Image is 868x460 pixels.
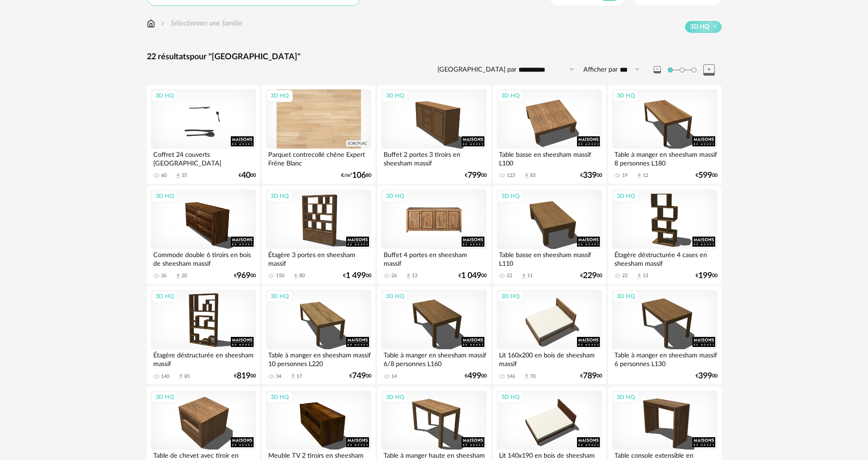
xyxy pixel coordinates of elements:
div: 3D HQ [382,90,408,102]
div: 17 [296,373,302,380]
span: Download icon [175,172,182,179]
div: 3D HQ [497,90,524,102]
div: 3D HQ [266,391,293,403]
div: 85 [184,373,190,380]
a: 3D HQ Buffet 2 portes 3 tiroirs en sheesham massif €79900 [377,85,490,184]
div: € 00 [465,373,487,379]
div: 3D HQ [382,391,408,403]
div: 19 [622,172,628,179]
div: Buffet 4 portes en sheesham massif [381,249,486,267]
div: 150 [276,273,284,279]
div: 3D HQ [613,90,639,102]
span: pour "[GEOGRAPHIC_DATA]" [190,53,301,61]
span: 399 [698,373,712,379]
a: 3D HQ Table à manger en sheesham massif 6/8 personnes L160 14 €49900 [377,286,490,384]
span: Download icon [405,273,412,279]
div: 3D HQ [497,190,524,202]
div: 3D HQ [613,391,639,403]
span: 3D HQ [690,23,709,31]
div: € 00 [343,273,371,279]
a: 3D HQ Étagère déstructurée en sheesham massif 140 Download icon 85 €81900 [147,286,260,384]
div: 80 [299,273,305,279]
div: 34 [276,373,281,380]
div: 60 [161,172,166,179]
div: 3D HQ [266,90,293,102]
span: Download icon [520,273,527,279]
img: svg+xml;base64,PHN2ZyB3aWR0aD0iMTYiIGhlaWdodD0iMTYiIHZpZXdCb3g9IjAgMCAxNiAxNiIgZmlsbD0ibm9uZSIgeG... [159,18,166,29]
div: € 00 [580,373,602,379]
label: Afficher par [583,66,618,74]
a: 3D HQ Parquet contrecollé chêne Expert Frêne Blanc [GEOGRAPHIC_DATA] €/m²10680 [262,85,375,184]
div: Commode double 6 tiroirs en bois de sheesham massif [151,249,256,267]
a: 3D HQ Table à manger en sheesham massif 8 personnes L180 19 Download icon 12 €59900 [608,85,721,184]
div: 11 [527,273,533,279]
div: 3D HQ [151,290,178,302]
a: 3D HQ Lit 160x200 en bois de sheesham massif 146 Download icon 70 €78900 [493,286,606,384]
div: Lit 160x200 en bois de sheesham massif [497,349,602,367]
a: 3D HQ Table à manger en sheesham massif 10 personnes L220 34 Download icon 17 €74900 [262,286,375,384]
div: 123 [507,172,515,179]
div: € 00 [234,373,256,379]
span: Download icon [290,373,296,380]
span: 229 [583,273,597,279]
div: Étagère déstructurée en sheesham massif [151,349,256,367]
span: 339 [583,172,597,179]
div: 70 [530,373,535,380]
span: 789 [583,373,597,379]
div: € 00 [349,373,371,379]
div: 3D HQ [382,290,408,302]
span: 40 [241,172,250,179]
a: 3D HQ Commode double 6 tiroirs en bois de sheesham massif 36 Download icon 20 €96900 [147,186,260,284]
div: € 00 [239,172,256,179]
img: svg+xml;base64,PHN2ZyB3aWR0aD0iMTYiIGhlaWdodD0iMTciIHZpZXdCb3g9IjAgMCAxNiAxNyIgZmlsbD0ibm9uZSIgeG... [147,18,155,29]
span: 799 [468,172,481,179]
a: 3D HQ Buffet 4 portes en sheesham massif 26 Download icon 13 €1 04900 [377,186,490,284]
a: 3D HQ Étagère 3 portes en sheesham massif 150 Download icon 80 €1 49900 [262,186,375,284]
a: 3D HQ Étagère déstructurée 4 cases en sheesham massif 22 Download icon 13 €19900 [608,186,721,284]
div: 13 [412,273,417,279]
label: [GEOGRAPHIC_DATA] par [437,66,516,74]
a: 3D HQ Table basse en sheesham massif L110 22 Download icon 11 €22900 [493,186,606,284]
div: Table à manger en sheesham massif 10 personnes L220 [266,349,371,367]
div: Parquet contrecollé chêne Expert Frêne Blanc [GEOGRAPHIC_DATA] [266,149,371,167]
span: Download icon [292,273,299,279]
a: 3D HQ Table à manger en sheesham massif 6 personnes L130 €39900 [608,286,721,384]
div: € 00 [580,172,602,179]
div: 3D HQ [382,190,408,202]
div: € 00 [696,172,717,179]
div: Table à manger en sheesham massif 6/8 personnes L160 [381,349,486,367]
span: Download icon [175,273,182,279]
div: 3D HQ [613,290,639,302]
div: 14 [391,373,397,380]
div: 22 [507,273,512,279]
div: 3D HQ [497,290,524,302]
div: € 00 [696,273,717,279]
div: 146 [507,373,515,380]
div: Table basse en sheesham massif L110 [497,249,602,267]
div: 3D HQ [151,391,178,403]
div: € 00 [580,273,602,279]
div: € 00 [465,172,487,179]
div: € 00 [696,373,717,379]
div: Buffet 2 portes 3 tiroirs en sheesham massif [381,149,486,167]
div: € 00 [234,273,256,279]
div: 35 [182,172,187,179]
div: 3D HQ [266,190,293,202]
span: Download icon [636,172,643,179]
div: 20 [182,273,187,279]
span: Download icon [523,373,530,380]
div: 83 [530,172,535,179]
span: 819 [237,373,250,379]
span: 1 499 [346,273,366,279]
div: Étagère 3 portes en sheesham massif [266,249,371,267]
span: 1 049 [461,273,481,279]
span: Download icon [523,172,530,179]
div: 3D HQ [613,190,639,202]
span: 199 [698,273,712,279]
div: 3D HQ [151,190,178,202]
span: 106 [352,172,366,179]
span: 749 [352,373,366,379]
span: Download icon [177,373,184,380]
div: 3D HQ [497,391,524,403]
div: Table à manger en sheesham massif 8 personnes L180 [612,149,717,167]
